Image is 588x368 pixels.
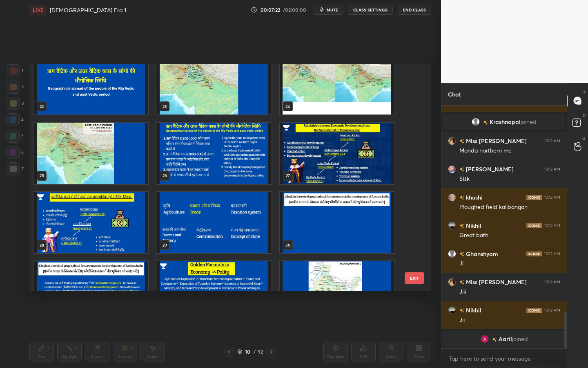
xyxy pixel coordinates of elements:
span: mute [327,7,338,13]
img: 24659005346d49b29b0c36f1ec787315.jpg [448,306,456,314]
img: iconic-dark.1390631f.png [526,195,542,200]
img: 24659005346d49b29b0c36f1ec787315.jpg [448,221,456,229]
div: 6 [7,146,24,159]
img: 1757133582BE5IJG.pdf [280,261,394,323]
img: 971353147bf745969d391d43a00ecf99.jpg [448,278,456,286]
div: 1 [7,64,23,77]
div: 10:12 AM [544,251,560,256]
img: 1757133582BE5IJG.pdf [156,123,271,184]
div: 10:12 AM [544,307,560,312]
img: no-rating-badge.077c3623.svg [483,120,488,124]
h6: Miss [PERSON_NAME] [464,137,527,145]
span: Aarti [499,336,512,342]
button: EXIT [405,272,424,284]
img: default.png [448,249,456,258]
img: no-rating-badge.077c3623.svg [459,252,464,256]
button: mute [314,5,343,15]
h6: Nikhil [464,221,481,230]
button: CLASS SETTINGS [348,5,393,15]
img: no-rating-badge.077c3623.svg [459,139,464,144]
img: 1757133582BE5IJG.pdf [33,261,148,323]
div: LIVE [29,5,47,15]
div: 92 [258,348,263,355]
img: default.png [472,118,480,126]
img: 971353147bf745969d391d43a00ecf99.jpg [448,137,456,145]
img: no-rating-badge.077c3623.svg [459,195,464,200]
div: 2 [7,81,24,94]
div: / [254,349,256,354]
img: 1757133582BE5IJG.pdf [280,192,394,254]
div: 10:12 AM [544,166,560,171]
button: End Class [398,5,431,15]
img: no-rating-badge.077c3623.svg [492,337,497,341]
div: Jii [459,316,560,324]
img: no-rating-badge.077c3623.svg [459,224,464,228]
h6: khushi [464,193,483,202]
img: 1757133582BE5IJG.pdf [280,123,394,184]
div: 10:12 AM [544,195,560,200]
div: 10:12 AM [544,279,560,284]
div: Manda northern me [459,147,560,155]
img: 3 [481,335,489,343]
div: 7 [7,162,24,175]
div: Ji [459,260,560,268]
p: G [582,135,586,141]
div: Ji [459,99,560,107]
span: joined [512,336,528,342]
div: Jiii [459,288,560,296]
div: 3 [7,97,24,110]
img: 0af2c36d5fae4076b0c7ce46ac4ec3f6.jpg [448,193,456,201]
img: 1757133582BE5IJG.pdf [156,54,271,115]
span: Krashnapal [490,119,521,125]
h6: [PERSON_NAME] [464,165,514,173]
div: 10:12 AM [544,223,560,228]
div: Great bath [459,231,560,240]
img: 1757133582BE5IJG.pdf [33,54,148,115]
div: grid [29,64,417,291]
img: no-rating-badge.077c3623.svg [459,280,464,285]
div: 10:12 AM [544,138,560,143]
div: Ploughed field kalibangan [459,203,560,211]
p: T [583,90,586,96]
img: iconic-dark.1390631f.png [526,223,542,228]
h6: Miss [PERSON_NAME] [464,278,527,286]
div: Sttk [459,175,560,183]
img: 1757133582BE5IJG.pdf [33,192,148,254]
img: fb13c4d77d9241758bc05d75cf79a3b5.jpg [448,165,456,173]
div: 10 [244,349,252,354]
p: D [583,112,586,119]
img: 1757133582BE5IJG.pdf [156,192,271,254]
h4: [DEMOGRAPHIC_DATA] Era 1 [50,6,126,14]
img: 1757133582BE5IJG.pdf [156,261,271,323]
img: no-rating-badge.077c3623.svg [459,167,464,172]
h6: Ghanshyam [464,249,498,258]
div: grid [441,105,567,349]
p: Chat [441,83,468,105]
img: iconic-dark.1390631f.png [526,307,542,312]
img: no-rating-badge.077c3623.svg [459,308,464,313]
img: iconic-dark.1390631f.png [526,251,542,256]
img: 1757133582BE5IJG.pdf [33,123,148,184]
img: 1757133582BE5IJG.pdf [280,54,394,115]
div: 4 [7,113,24,126]
h6: Nikhil [464,306,481,314]
span: joined [521,119,537,125]
div: 5 [7,130,24,143]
